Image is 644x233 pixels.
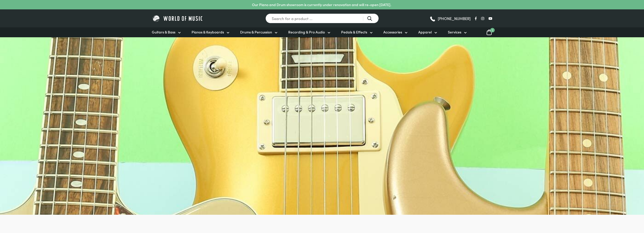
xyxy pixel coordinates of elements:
p: Our Piano and Drum showroom is currently under renovation and will re-open [DATE]. [252,2,391,7]
span: Accessories [383,29,402,35]
span: Recording & Pro Audio [288,29,325,35]
span: Pedals & Effects [341,29,367,35]
a: [PHONE_NUMBER] [429,15,471,22]
span: [PHONE_NUMBER] [438,16,471,20]
span: Pianos & Keyboards [192,29,224,35]
img: World of Music [152,14,204,22]
span: Apparel [418,29,432,35]
span: Services [448,29,461,35]
span: Guitars & Bass [152,29,175,35]
span: 1 [490,28,495,32]
iframe: Chat with our support team [571,177,644,233]
span: Drums & Percussion [240,29,272,35]
input: Search for a product ... [265,13,379,23]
